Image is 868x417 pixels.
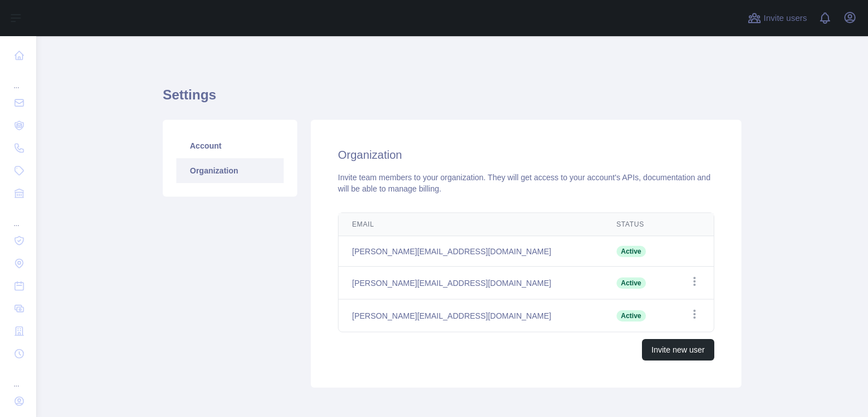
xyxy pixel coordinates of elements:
h2: Organization [338,147,714,163]
th: Email [338,213,603,236]
span: Active [617,277,646,289]
h1: Settings [163,86,741,113]
div: Invite team members to your organization. They will get access to your account's APIs, documentat... [338,172,714,194]
span: Active [617,246,646,257]
th: Status [603,213,669,236]
a: Account [176,133,284,158]
span: Invite users [763,12,807,25]
span: Active [617,310,646,322]
td: [PERSON_NAME][EMAIL_ADDRESS][DOMAIN_NAME] [338,299,603,332]
button: Invite users [745,9,809,27]
td: [PERSON_NAME][EMAIL_ADDRESS][DOMAIN_NAME] [338,236,603,267]
div: ... [9,68,27,90]
button: Invite new user [642,339,714,360]
div: ... [9,366,27,389]
td: [PERSON_NAME][EMAIL_ADDRESS][DOMAIN_NAME] [338,267,603,299]
div: ... [9,206,27,228]
a: Organization [176,158,284,183]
